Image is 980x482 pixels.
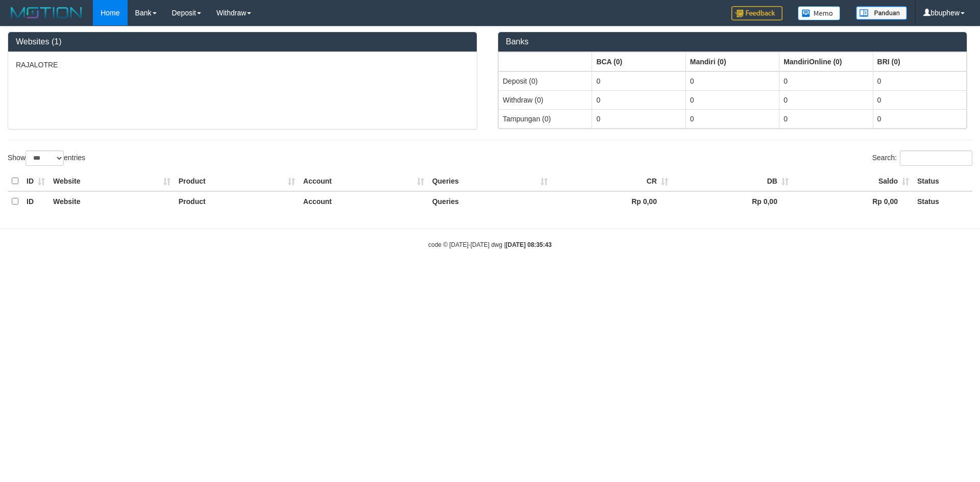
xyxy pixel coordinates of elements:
th: Status [913,171,972,191]
th: Website [49,171,175,191]
td: 0 [873,71,966,91]
th: Rp 0,00 [793,191,913,211]
img: Feedback.jpg [731,6,782,20]
th: Group: activate to sort column ascending [592,52,685,71]
td: 0 [779,90,873,109]
th: Website [49,191,175,211]
label: Show entries [8,150,85,166]
td: 0 [779,109,873,128]
th: CR [552,171,672,191]
td: 0 [592,109,685,128]
p: RAJALOTRE [16,60,469,70]
td: 0 [592,90,685,109]
td: Deposit (0) [499,71,592,91]
th: Product [175,171,299,191]
img: Button%20Memo.svg [798,6,841,20]
td: 0 [592,71,685,91]
td: 0 [685,109,779,128]
th: Status [913,191,972,211]
th: ID [22,191,49,211]
th: Queries [428,191,552,211]
th: Group: activate to sort column ascending [685,52,779,71]
img: MOTION_logo.png [8,5,85,20]
td: 0 [685,71,779,91]
img: panduan.png [856,6,907,20]
small: code © [DATE]-[DATE] dwg | [428,241,552,248]
td: 0 [685,90,779,109]
td: 0 [873,90,966,109]
th: Group: activate to sort column ascending [499,52,592,71]
td: 0 [779,71,873,91]
label: Search: [872,150,972,166]
th: Account [299,191,428,211]
th: Product [175,191,299,211]
th: Queries [428,171,552,191]
td: Withdraw (0) [499,90,592,109]
td: Tampungan (0) [499,109,592,128]
th: Rp 0,00 [672,191,793,211]
td: 0 [873,109,966,128]
th: ID [22,171,49,191]
th: DB [672,171,793,191]
strong: [DATE] 08:35:43 [506,241,552,248]
h3: Banks [506,37,959,46]
th: Rp 0,00 [552,191,672,211]
th: Saldo [793,171,913,191]
th: Account [299,171,428,191]
h3: Websites (1) [16,37,469,46]
select: Showentries [26,150,64,166]
th: Group: activate to sort column ascending [779,52,873,71]
input: Search: [900,150,972,166]
th: Group: activate to sort column ascending [873,52,966,71]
